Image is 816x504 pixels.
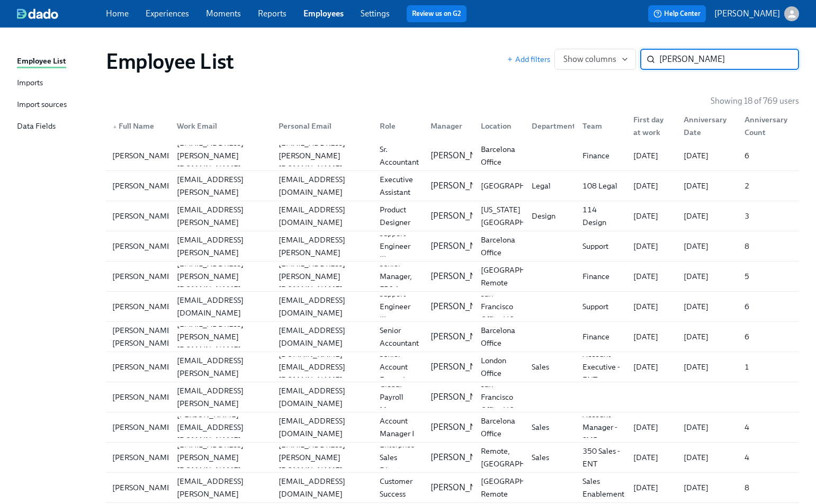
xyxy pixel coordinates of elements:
div: [PERSON_NAME] [108,149,178,162]
p: Showing 18 of 769 users [711,95,799,107]
div: Sales [527,421,574,434]
div: [EMAIL_ADDRESS][DOMAIN_NAME] [173,294,270,319]
a: Imports [17,77,97,90]
div: Sales [527,451,574,464]
div: [DATE] [679,421,736,434]
p: [PERSON_NAME] [714,8,780,20]
div: [EMAIL_ADDRESS][PERSON_NAME][DOMAIN_NAME] [173,137,270,175]
div: [DATE] [629,300,676,313]
div: [PERSON_NAME][EMAIL_ADDRESS][PERSON_NAME][DOMAIN_NAME][EMAIL_ADDRESS][PERSON_NAME][DOMAIN_NAME]Se... [106,262,799,291]
button: Add filters [507,54,550,65]
div: [DATE] [679,179,736,192]
a: [PERSON_NAME][EMAIL_ADDRESS][PERSON_NAME][DOMAIN_NAME][EMAIL_ADDRESS][PERSON_NAME][DOMAIN_NAME]Sr... [106,141,799,171]
div: [PERSON_NAME][EMAIL_ADDRESS][DOMAIN_NAME] [173,408,270,446]
div: 114 Design [578,203,625,229]
div: [DATE] [629,451,676,464]
div: [PERSON_NAME][EMAIL_ADDRESS][DOMAIN_NAME][EMAIL_ADDRESS][DOMAIN_NAME]Support Engineer III[PERSON_... [106,292,799,321]
div: Enterprise Sales Director [375,438,422,476]
div: [EMAIL_ADDRESS][PERSON_NAME][DOMAIN_NAME] [274,137,371,175]
a: Reports [258,8,286,19]
div: [PERSON_NAME][PERSON_NAME][EMAIL_ADDRESS][PERSON_NAME][DOMAIN_NAME][EMAIL_ADDRESS][DOMAIN_NAME]Ex... [106,171,799,201]
div: Support [578,300,625,313]
div: Anniversary Count [736,115,797,137]
p: [PERSON_NAME] [431,452,496,463]
div: Data Fields [17,120,56,133]
div: London Office [477,354,523,380]
div: 4 [740,451,797,464]
p: [PERSON_NAME] [431,271,496,282]
a: [PERSON_NAME][EMAIL_ADDRESS][DOMAIN_NAME][EMAIL_ADDRESS][DOMAIN_NAME]Support Engineer III[PERSON_... [106,292,799,322]
div: Support Engineer III [375,227,422,265]
a: Moments [206,8,241,19]
a: [PERSON_NAME][PERSON_NAME][EMAIL_ADDRESS][PERSON_NAME][DOMAIN_NAME][EMAIL_ADDRESS][DOMAIN_NAME]Ex... [106,171,799,201]
div: [EMAIL_ADDRESS][PERSON_NAME][DOMAIN_NAME] [173,257,270,295]
div: [PERSON_NAME][PERSON_NAME][EMAIL_ADDRESS][DOMAIN_NAME][EMAIL_ADDRESS][DOMAIN_NAME]Account Manager... [106,412,799,442]
a: [PERSON_NAME][EMAIL_ADDRESS][PERSON_NAME][DOMAIN_NAME][EMAIL_ADDRESS][PERSON_NAME][DOMAIN_NAME]Se... [106,262,799,292]
div: Senior Account Executive [375,348,422,386]
div: [PERSON_NAME][EMAIL_ADDRESS][PERSON_NAME][DOMAIN_NAME] [173,191,270,241]
div: [EMAIL_ADDRESS][PERSON_NAME][DOMAIN_NAME] [173,318,270,356]
div: 1 [740,361,797,373]
p: [PERSON_NAME] [431,301,496,312]
div: [GEOGRAPHIC_DATA] [477,179,563,192]
div: [EMAIL_ADDRESS][PERSON_NAME][DOMAIN_NAME] [274,257,371,295]
div: [PERSON_NAME][PERSON_NAME][EMAIL_ADDRESS][PERSON_NAME][DOMAIN_NAME][DOMAIN_NAME][EMAIL_ADDRESS][D... [106,352,799,382]
div: [EMAIL_ADDRESS][PERSON_NAME][DOMAIN_NAME] [173,438,270,476]
div: [PERSON_NAME][PERSON_NAME][EMAIL_ADDRESS][PERSON_NAME][DOMAIN_NAME][EMAIL_ADDRESS][DOMAIN_NAME]Pr... [106,201,799,231]
div: Barcelona Office [477,415,523,440]
a: [PERSON_NAME] [PERSON_NAME][EMAIL_ADDRESS][PERSON_NAME][DOMAIN_NAME][EMAIL_ADDRESS][DOMAIN_NAME]S... [106,322,799,352]
div: Department [523,115,574,137]
div: [DOMAIN_NAME][EMAIL_ADDRESS][DOMAIN_NAME] [274,348,371,386]
div: Barcelona Office [477,143,523,168]
div: First day at work [625,115,676,137]
div: [PERSON_NAME] [108,179,178,192]
div: [DATE] [679,300,736,313]
div: Account Manager I [375,415,422,440]
a: Employee List [17,55,97,68]
div: Barcelona Office [477,233,523,259]
div: [PERSON_NAME] [108,421,178,434]
div: [PERSON_NAME][EMAIL_ADDRESS][PERSON_NAME][DOMAIN_NAME] [173,160,270,211]
div: [DATE] [629,270,676,283]
div: Manager [426,120,473,132]
div: 6 [740,149,797,162]
div: [DATE] [679,451,736,464]
a: [PERSON_NAME][EMAIL_ADDRESS][PERSON_NAME][DOMAIN_NAME][EMAIL_ADDRESS][PERSON_NAME][DOMAIN_NAME]En... [106,443,799,473]
p: [PERSON_NAME] [431,210,496,222]
div: [US_STATE][GEOGRAPHIC_DATA] [477,203,563,229]
div: Sr. Accountant [375,143,423,168]
div: [PERSON_NAME][EMAIL_ADDRESS][PERSON_NAME][DOMAIN_NAME][EMAIL_ADDRESS][PERSON_NAME][DOMAIN_NAME]Sr... [106,141,799,170]
div: Finance [578,330,625,343]
span: ▲ [112,124,118,129]
div: Imports [17,77,43,90]
p: [PERSON_NAME] [431,331,496,343]
div: [EMAIL_ADDRESS][PERSON_NAME][DOMAIN_NAME] [274,438,371,476]
a: Settings [361,8,390,19]
a: [PERSON_NAME][PERSON_NAME][EMAIL_ADDRESS][PERSON_NAME][DOMAIN_NAME][PERSON_NAME][EMAIL_ADDRESS][P... [106,231,799,262]
div: 6 [740,300,797,313]
button: [PERSON_NAME] [714,6,799,21]
div: [PERSON_NAME] [PERSON_NAME] [108,324,178,349]
div: Senior Accountant [375,324,423,349]
div: [PERSON_NAME] [108,481,178,494]
div: 3 [740,210,797,222]
div: [PERSON_NAME] [PERSON_NAME][EMAIL_ADDRESS][PERSON_NAME][DOMAIN_NAME][EMAIL_ADDRESS][DOMAIN_NAME]S... [106,322,799,352]
div: Work Email [173,120,270,132]
div: Legal [527,179,574,192]
div: [PERSON_NAME][PERSON_NAME][EMAIL_ADDRESS][PERSON_NAME][DOMAIN_NAME][EMAIL_ADDRESS][DOMAIN_NAME]St... [106,473,799,502]
span: Help Center [653,8,701,19]
div: [DATE] [629,210,676,222]
div: Account Executive - ENT [578,348,625,386]
div: [PERSON_NAME] [108,361,178,373]
div: [DATE] [629,481,676,494]
div: [PERSON_NAME][EMAIL_ADDRESS][PERSON_NAME][DOMAIN_NAME] [274,221,371,272]
p: [PERSON_NAME] [431,421,496,433]
div: [PERSON_NAME][PERSON_NAME][EMAIL_ADDRESS][PERSON_NAME][DOMAIN_NAME][PERSON_NAME][EMAIL_ADDRESS][P... [106,231,799,261]
div: [DATE] [679,210,736,222]
a: [PERSON_NAME][PERSON_NAME][EMAIL_ADDRESS][PERSON_NAME][DOMAIN_NAME][EMAIL_ADDRESS][DOMAIN_NAME]Pr... [106,201,799,231]
div: Anniversary Date [679,113,736,139]
div: 350 Sales - ENT [578,445,625,470]
div: Account Manager - SMB [578,408,625,446]
div: Location [472,115,523,137]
